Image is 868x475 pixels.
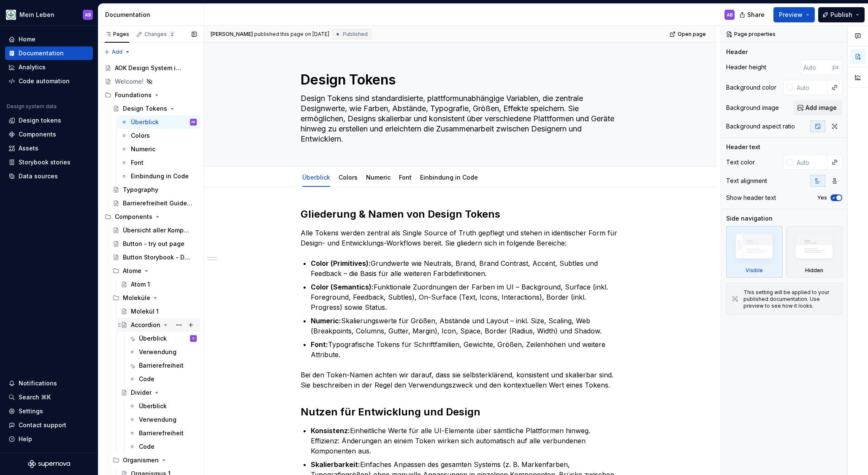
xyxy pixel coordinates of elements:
div: Analytics [19,63,46,71]
div: Welcome! [115,77,144,86]
div: Accordion [131,321,160,329]
div: published this page on [DATE] [254,31,329,38]
div: Design tokens [19,116,61,125]
button: Publish [818,7,865,22]
div: S [192,334,195,343]
a: AOK Design System in Arbeit [101,61,200,75]
div: Design Tokens [123,104,167,113]
a: Colors [339,174,358,181]
span: Publish [830,11,852,19]
div: Einbindung in Code [131,172,189,180]
div: Überblick [299,168,334,186]
div: Button Storybook - Durchstich! [123,253,193,262]
span: Share [747,11,765,19]
a: Home [5,33,93,46]
a: Code [125,372,200,386]
span: Preview [779,11,803,19]
a: Font [399,174,412,181]
div: Atome [123,267,141,275]
a: Settings [5,404,93,418]
a: ÜberblickS [125,332,200,345]
div: Search ⌘K [19,393,51,401]
a: Font [117,156,200,169]
textarea: Design Tokens [299,70,618,90]
div: Atome [109,264,200,278]
div: Documentation [105,11,200,19]
div: Side navigation [726,214,773,223]
button: Mein LebenAB [2,5,96,24]
div: Divider [131,388,152,397]
div: Code automation [19,77,70,85]
a: Einbindung in Code [420,174,478,181]
div: Einbindung in Code [417,168,481,186]
a: Überblick [302,174,330,181]
div: Colors [335,168,361,186]
div: Molekül 1 [131,307,159,316]
div: Background image [726,104,779,112]
div: Visible [726,226,783,278]
div: Numeric [131,145,155,153]
a: Numeric [117,142,200,156]
div: Show header text [726,194,776,202]
a: Colors [117,129,200,142]
a: Open page [667,28,710,40]
div: Storybook stories [19,158,71,167]
button: Add [101,46,133,58]
a: Atom 1 [117,278,200,291]
div: Changes [144,31,175,38]
a: Welcome! [101,75,200,88]
a: Verwendung [125,413,200,426]
div: Typography [123,186,158,194]
button: Help [5,432,93,446]
a: Analytics [5,60,93,74]
div: AB [727,11,733,18]
p: px [833,64,839,71]
p: Einheitliche Werte für alle UI-Elemente über sämtliche Plattformen hinweg. Effizienz: Änderungen ... [311,426,620,456]
div: Header text [726,143,760,151]
span: 2 [168,31,175,38]
div: Mein Leben [19,11,54,19]
a: Überblick [125,399,200,413]
div: Organismen [123,456,159,464]
div: AB [85,11,91,18]
div: Numeric [363,168,394,186]
input: Auto [793,80,827,95]
div: Foundations [115,91,152,99]
a: Divider [117,386,200,399]
div: Hidden [805,267,823,274]
input: Auto [800,60,833,75]
div: Visible [746,267,763,274]
a: Code automation [5,74,93,88]
button: Contact support [5,418,93,432]
button: Add image [793,100,842,115]
div: Background aspect ratio [726,122,795,131]
div: Design system data [7,103,57,110]
button: Search ⌘K [5,390,93,404]
strong: Color (Semantics): [311,283,374,291]
a: Barrierefreiheit [125,359,200,372]
a: Button - try out page [109,237,200,251]
div: Moleküle [109,291,200,305]
label: Yes [817,194,827,201]
p: Bei den Token-Namen achten wir darauf, dass sie selbsterklärend, konsistent und skalierbar sind. ... [301,370,620,390]
div: Font [131,158,144,167]
div: Hidden [786,226,843,278]
div: This setting will be applied to your published documentation. Use preview to see how it looks. [743,289,837,309]
div: Help [19,435,32,443]
a: ÜberblickAB [117,115,200,129]
div: Assets [19,144,38,153]
div: Button - try out page [123,240,184,248]
div: Settings [19,407,43,415]
span: Published [343,31,368,38]
strong: Skalierbarkeit: [311,460,360,469]
div: Code [139,442,155,451]
span: Open page [678,31,706,38]
h2: Gliederung & Namen von Design Tokens [301,207,620,221]
div: AOK Design System in Arbeit [115,64,184,72]
a: Typography [109,183,200,197]
div: AB [191,118,195,126]
button: Notifications [5,377,93,390]
strong: Color (Primitives): [311,259,371,268]
a: Components [5,128,93,141]
div: Atom 1 [131,280,150,289]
